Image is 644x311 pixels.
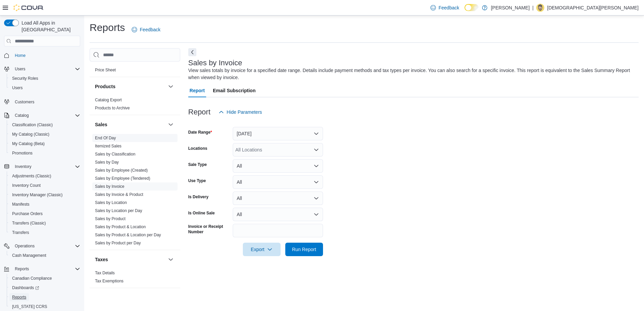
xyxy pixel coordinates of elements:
a: Sales by Employee (Tendered) [95,176,150,181]
button: Reports [1,264,83,274]
span: Promotions [9,149,80,157]
span: Manifests [12,202,29,207]
span: Catalog Export [95,97,122,103]
span: Inventory [12,163,80,171]
button: Taxes [95,256,165,263]
a: Products to Archive [95,106,130,110]
a: Security Roles [9,74,41,82]
span: Sales by Product per Day [95,240,141,246]
span: Manifests [9,200,80,208]
label: Date Range [188,130,212,135]
span: Dashboards [9,284,80,292]
a: Reports [9,293,29,301]
input: Dark Mode [464,4,479,11]
span: Users [12,85,23,91]
button: Canadian Compliance [7,274,83,283]
button: Home [1,50,83,60]
a: Dashboards [9,284,42,292]
label: Invoice or Receipt Number [188,224,230,235]
span: Inventory Manager (Classic) [12,192,63,198]
button: Reports [7,292,83,302]
button: Hide Parameters [216,105,265,119]
span: Sales by Employee (Created) [95,168,148,173]
button: Cash Management [7,251,83,260]
a: Price Sheet [95,68,116,72]
button: Customers [1,97,83,106]
h1: Reports [90,21,125,34]
button: My Catalog (Classic) [7,130,83,139]
span: [US_STATE] CCRS [12,304,47,309]
label: Is Delivery [188,194,208,200]
span: Operations [12,242,80,250]
button: Users [12,65,28,73]
span: Operations [15,243,35,249]
a: Tax Exemptions [95,279,124,283]
span: Tax Exemptions [95,278,124,284]
a: End Of Day [95,136,116,140]
a: Itemized Sales [95,144,122,148]
a: Sales by Product & Location [95,224,146,229]
a: Inventory Count [9,181,43,189]
span: Sales by Location [95,200,127,205]
h3: Sales [95,121,107,128]
a: Feedback [129,23,163,36]
label: Is Online Sale [188,210,215,216]
button: Inventory Count [7,181,83,190]
span: Reports [9,293,80,301]
button: Products [95,83,165,90]
span: Washington CCRS [9,303,80,311]
a: Sales by Product [95,216,126,221]
span: Transfers [9,229,80,237]
button: Manifests [7,200,83,209]
span: Sales by Location per Day [95,208,142,213]
button: Products [167,82,175,91]
a: [US_STATE] CCRS [9,303,50,311]
span: Cash Management [9,251,80,260]
span: My Catalog (Classic) [12,132,50,137]
span: Feedback [140,26,160,33]
button: Classification (Classic) [7,120,83,130]
button: Catalog [1,111,83,120]
span: Home [12,51,80,60]
a: Sales by Employee (Created) [95,168,148,173]
span: Inventory Count [12,183,41,188]
a: Sales by Location per Day [95,208,142,213]
button: Taxes [167,255,175,264]
button: Reports [12,265,32,273]
p: | [533,4,534,12]
a: Home [12,51,28,60]
button: Security Roles [7,74,83,83]
p: [DEMOGRAPHIC_DATA][PERSON_NAME] [547,4,639,12]
button: Users [1,64,83,74]
span: Report [190,84,205,97]
span: Feedback [439,4,459,11]
span: Reports [15,266,29,272]
span: Home [15,53,26,58]
div: Products [90,96,180,115]
button: Export [243,243,281,256]
h3: Report [188,108,211,116]
span: Purchase Orders [12,211,43,216]
button: Inventory [12,163,34,171]
a: Dashboards [7,283,83,292]
button: All [233,208,323,221]
button: Catalog [12,111,31,119]
span: Canadian Compliance [12,276,52,281]
a: Sales by Product & Location per Day [95,233,161,237]
a: Customers [12,98,37,106]
span: Email Subscription [213,84,256,97]
label: Use Type [188,178,206,183]
div: Taxes [90,269,180,288]
a: Sales by Classification [95,152,135,157]
span: Sales by Day [95,160,119,165]
span: Customers [12,97,80,106]
span: My Catalog (Beta) [12,141,45,146]
span: Reports [12,265,80,273]
div: Christian Brown [536,4,544,12]
label: Locations [188,146,207,151]
span: Catalog [12,111,80,119]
